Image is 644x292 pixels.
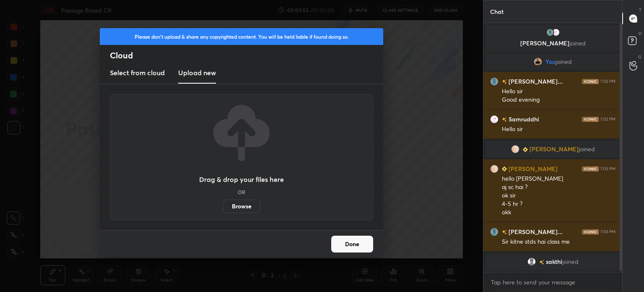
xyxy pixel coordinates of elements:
span: sakthi [546,258,562,265]
img: c499d575ed0a4dd6be030ce5f9c6d505.jpg [511,145,519,153]
img: iconic-dark.1390631f.png [582,166,599,171]
div: hello [PERSON_NAME] [502,175,615,183]
h3: Upload new [178,68,216,78]
img: no-rating-badge.077c3623.svg [502,230,507,234]
img: iconic-dark.1390631f.png [582,229,599,234]
div: 4-5 hr ? [502,200,615,208]
p: D [639,30,641,37]
img: Learner_Badge_beginner_1_8b307cf2a0.svg [523,147,528,152]
img: 0c5fa89aa74149e4b5bdd6371ae031b9.jpg [546,28,554,37]
span: joined [562,258,579,265]
img: no-rating-badge.077c3623.svg [502,117,507,122]
h2: Cloud [110,50,383,61]
img: 4b40390f03df4bc2a901db19e4fe98f0.jpg [534,58,542,66]
div: 7:03 PM [600,166,615,171]
span: joined [556,58,572,65]
img: no-rating-badge.077c3623.svg [539,260,544,265]
img: 0c5fa89aa74149e4b5bdd6371ae031b9.jpg [490,228,499,236]
div: Good evening [502,96,615,104]
h6: [PERSON_NAME]... [507,77,563,86]
h6: [PERSON_NAME] [507,164,558,173]
img: 5b3fe1f16c954bae9cc742fda9dd7b8a.jpg [552,28,560,37]
span: You [545,58,556,65]
p: T [639,7,641,13]
span: joined [569,39,586,47]
h5: OR [238,189,245,195]
p: Chat [483,0,510,23]
img: no-rating-badge.077c3623.svg [502,79,507,84]
div: 7:03 PM [600,229,615,234]
div: grid [483,23,622,272]
div: ok sir [502,192,615,200]
span: joined [579,146,595,153]
span: [PERSON_NAME] [530,146,579,153]
img: 0c5fa89aa74149e4b5bdd6371ae031b9.jpg [490,77,499,86]
div: 7:02 PM [600,117,615,122]
div: Please don't upload & share any copyrighted content. You will be held liable if found doing so. [100,28,383,45]
button: Done [331,236,373,253]
img: c499d575ed0a4dd6be030ce5f9c6d505.jpg [490,165,499,173]
div: Hello sir [502,87,615,96]
div: aj sc hai ? [502,183,615,192]
div: Hello sir [502,125,615,134]
h3: Drag & drop your files here [199,176,284,183]
h6: Samruddhi [507,115,539,124]
img: iconic-dark.1390631f.png [582,117,599,122]
img: default.png [527,258,536,266]
div: 7:02 PM [600,79,615,84]
img: iconic-dark.1390631f.png [582,79,599,84]
img: Learner_Badge_beginner_1_8b307cf2a0.svg [502,166,507,171]
p: [PERSON_NAME] [491,40,615,47]
h6: [PERSON_NAME]... [507,227,563,236]
h3: Select from cloud [110,68,165,78]
div: Sir kitne stds hai class me [502,238,615,246]
div: okk [502,208,615,217]
img: 5b3fe1f16c954bae9cc742fda9dd7b8a.jpg [490,115,499,124]
p: G [638,54,641,60]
